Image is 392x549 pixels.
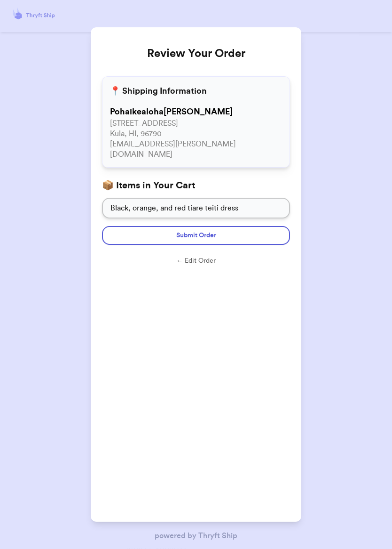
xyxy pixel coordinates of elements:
button: Submit Order [102,226,290,245]
span: Pohaikealoha [110,107,164,116]
span: [PERSON_NAME] [164,107,233,116]
span: Submit Order [176,231,216,240]
h2: Review Your Order [102,39,290,69]
p: Black, orange, and red tiare teiti dress [110,202,282,214]
button: ← Edit Order [102,256,290,266]
h3: 📦 Items in Your Cart [102,179,290,192]
p: Kula, HI, 96790 [110,129,282,139]
h3: 📍 Shipping Information [110,84,207,97]
span: [STREET_ADDRESS] [110,120,178,127]
p: [EMAIL_ADDRESS][PERSON_NAME][DOMAIN_NAME] [110,139,282,160]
